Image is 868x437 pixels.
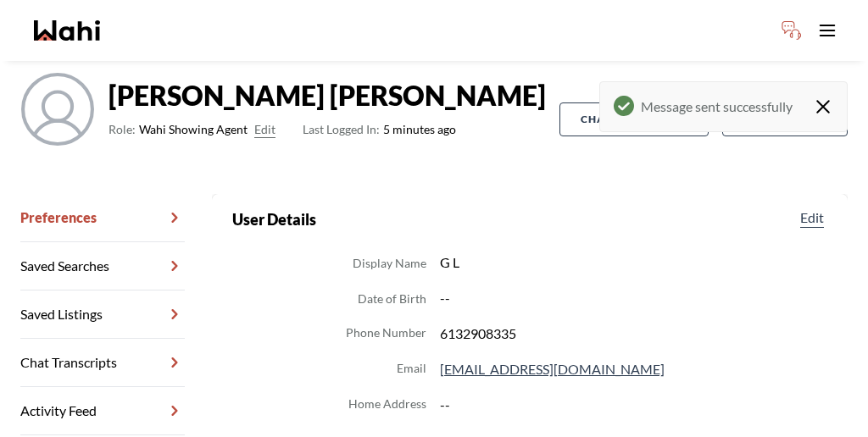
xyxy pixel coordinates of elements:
a: Chat Transcripts [20,339,185,387]
dt: Date of Birth [358,289,426,309]
button: Edit [797,207,827,228]
button: Close toast [813,82,833,131]
span: Wahi Showing Agent [139,119,248,140]
a: Wahi homepage [34,20,100,41]
button: Toggle open navigation menu [810,14,844,47]
dt: Home Address [348,394,426,416]
dd: -- [440,287,827,309]
button: Edit [254,119,275,140]
a: Saved Searches [20,242,185,290]
span: Role: [108,119,136,140]
svg: Sucess Icon [614,96,634,116]
dt: Display Name [353,253,426,274]
dd: -- [440,394,827,416]
span: Message sent successfully [641,96,793,118]
a: Preferences [20,194,185,242]
button: Chat with client [559,102,709,136]
dt: Phone Number [346,323,426,345]
dd: G L [440,252,827,274]
a: Saved Listings [20,290,185,339]
dt: Email [397,358,426,380]
span: 5 minutes ago [303,119,456,140]
h2: User Details [232,207,316,231]
dd: [EMAIL_ADDRESS][DOMAIN_NAME] [440,358,827,380]
a: Activity Feed [20,387,185,435]
span: Last Logged In: [303,122,380,136]
dd: 6132908335 [440,323,827,345]
strong: [PERSON_NAME] [PERSON_NAME] [108,79,546,113]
